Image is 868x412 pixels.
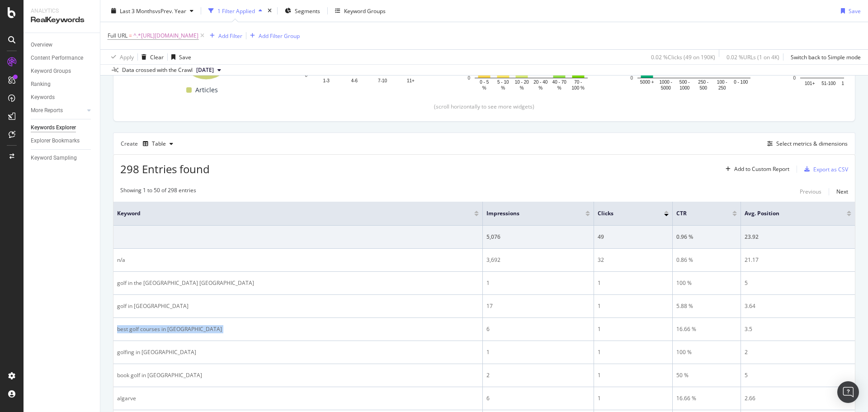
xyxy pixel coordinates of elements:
[574,80,582,85] text: 70 -
[31,66,71,76] div: Keyword Groups
[640,80,654,85] text: 5000 +
[486,302,590,310] div: 17
[179,53,191,61] div: Save
[726,53,779,61] div: 0.02 % URLs ( 1 on 4K )
[31,153,77,163] div: Keyword Sampling
[31,136,80,146] div: Explorer Bookmarks
[676,371,737,379] div: 50 %
[31,93,94,102] a: Keywords
[246,30,300,41] button: Add Filter Group
[676,279,737,287] div: 100 %
[698,80,708,85] text: 250 -
[344,7,386,14] div: Keyword Groups
[486,325,590,333] div: 6
[31,106,85,115] a: More Reports
[598,279,669,287] div: 1
[676,325,737,333] div: 16.66 %
[155,7,186,14] span: vs Prev. Year
[31,53,83,63] div: Content Performance
[117,348,479,356] div: golfing in [GEOGRAPHIC_DATA]
[152,141,166,147] div: Table
[486,394,590,403] div: 6
[120,53,134,61] div: Apply
[120,186,196,197] div: Showing 1 to 50 of 298 entries
[31,40,52,50] div: Overview
[598,302,669,310] div: 1
[407,78,415,83] text: 11+
[108,50,134,64] button: Apply
[351,78,358,83] text: 4-6
[31,80,94,89] a: Ranking
[557,85,561,90] text: %
[117,302,479,310] div: golf in [GEOGRAPHIC_DATA]
[764,138,848,149] button: Select metrics & dimensions
[117,279,479,287] div: golf in the [GEOGRAPHIC_DATA] [GEOGRAPHIC_DATA]
[31,136,94,146] a: Explorer Bookmarks
[31,15,93,25] div: RealKeywords
[117,325,479,333] div: best golf courses in [GEOGRAPHIC_DATA]
[679,80,690,85] text: 500 -
[676,394,737,403] div: 16.66 %
[486,348,590,356] div: 1
[841,81,853,86] text: 16-50
[520,85,524,90] text: %
[486,209,572,218] span: Impressions
[676,256,737,264] div: 0.86 %
[138,50,164,64] button: Clear
[121,137,177,151] div: Create
[31,80,51,89] div: Ranking
[598,371,669,379] div: 1
[836,186,848,197] button: Next
[598,209,651,218] span: Clicks
[31,53,94,63] a: Content Performance
[206,30,242,41] button: Add Filter
[745,233,851,241] div: 23.92
[117,209,461,218] span: Keyword
[745,371,851,379] div: 5
[718,85,726,90] text: 250
[717,80,727,85] text: 100 -
[31,153,94,163] a: Keyword Sampling
[533,80,548,85] text: 20 - 40
[745,348,851,356] div: 2
[31,40,94,50] a: Overview
[31,123,94,133] a: Keywords Explorer
[486,371,590,379] div: 2
[699,85,707,90] text: 500
[139,137,177,151] button: Table
[218,32,242,39] div: Add Filter
[195,85,218,95] span: Articles
[295,7,320,14] span: Segments
[745,256,851,264] div: 21.17
[117,394,479,403] div: algarve
[722,162,789,176] button: Add to Custom Report
[679,85,690,90] text: 1000
[598,348,669,356] div: 1
[791,53,861,61] div: Switch back to Simple mode
[129,32,132,39] span: =
[150,53,164,61] div: Clear
[734,80,748,85] text: 0 - 100
[378,78,387,83] text: 7-10
[480,80,489,85] text: 0 - 5
[259,32,300,39] div: Add Filter Group
[572,85,585,90] text: 100 %
[821,81,836,86] text: 51-100
[482,85,486,90] text: %
[800,188,821,195] div: Previous
[745,279,851,287] div: 5
[676,302,737,310] div: 5.88 %
[117,256,479,264] div: n/a
[117,371,479,379] div: book golf in [GEOGRAPHIC_DATA]
[124,103,844,110] div: (scroll horizontally to see more widgets)
[552,80,567,85] text: 40 - 70
[501,85,505,90] text: %
[676,348,737,356] div: 100 %
[133,29,198,42] span: ^.*[URL][DOMAIN_NAME]
[108,32,127,39] span: Full URL
[745,302,851,310] div: 3.64
[467,76,470,81] text: 0
[515,80,529,85] text: 10 - 20
[676,209,719,218] span: CTR
[486,256,590,264] div: 3,692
